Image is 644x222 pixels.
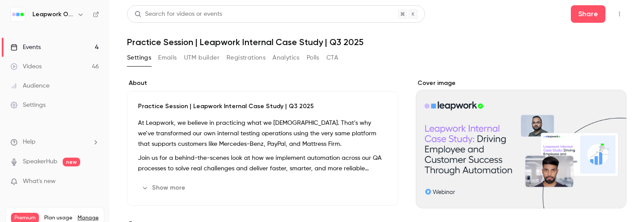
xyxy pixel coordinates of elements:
[158,51,177,65] button: Emails
[44,215,72,222] span: Plan usage
[11,101,46,109] div: Settings
[138,118,387,149] p: At Leapwork, we believe in practicing what we [DEMOGRAPHIC_DATA]. That’s why we’ve transformed ou...
[63,158,80,166] span: new
[138,153,387,174] p: Join us for a behind-the-scenes look at how we implement automation across our QA processes to so...
[23,157,57,166] a: SpeakerHub
[32,10,74,19] h6: Leapwork Online Event
[326,51,338,65] button: CTA
[127,51,151,65] button: Settings
[184,51,219,65] button: UTM builder
[138,181,191,195] button: Show more
[226,51,265,65] button: Registrations
[127,79,398,88] label: About
[138,102,387,111] p: Practice Session | Leapwork Internal Case Study | Q3 2025
[127,37,626,47] h1: Practice Session | Leapwork Internal Case Study | Q3 2025
[11,43,41,52] div: Events
[11,7,25,21] img: Leapwork Online Event
[571,5,605,23] button: Share
[88,178,99,186] iframe: Noticeable Trigger
[78,215,99,222] a: Manage
[416,79,626,88] label: Cover image
[272,51,300,65] button: Analytics
[11,137,99,147] li: help-dropdown-opener
[11,81,50,90] div: Audience
[23,137,35,147] span: Help
[11,62,42,71] div: Videos
[307,51,319,65] button: Polls
[23,177,56,186] span: What's new
[134,10,222,19] div: Search for videos or events
[416,79,626,208] section: Cover image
